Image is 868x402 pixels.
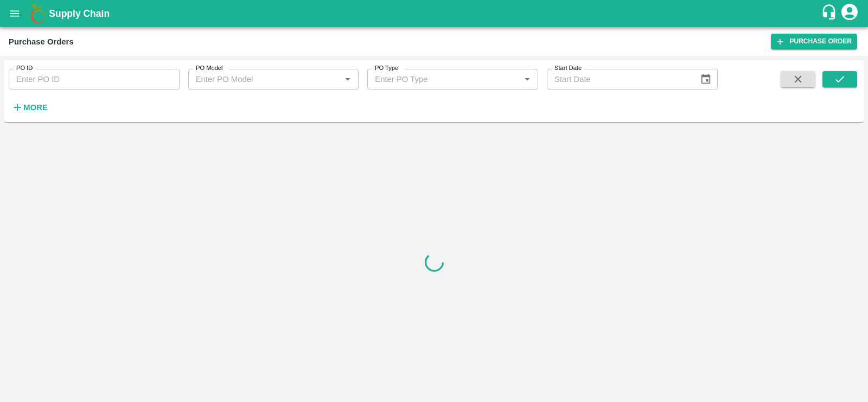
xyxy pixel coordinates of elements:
button: More [9,98,50,117]
div: customer-support [821,4,840,23]
button: Open [520,72,534,86]
strong: More [23,103,48,112]
label: PO ID [16,64,33,73]
input: Start Date [547,69,691,90]
button: open drawer [2,1,27,26]
div: Purchase Orders [9,35,74,49]
input: Enter PO Type [371,72,517,86]
img: logo [27,3,49,24]
button: Choose date [695,69,716,90]
input: Enter PO ID [9,69,180,90]
input: Enter PO Model [192,72,338,86]
button: Open [341,72,355,86]
label: Start Date [554,64,582,73]
a: Purchase Order [771,34,857,49]
a: Supply Chain [49,6,821,21]
label: PO Model [196,64,223,73]
b: Supply Chain [49,8,110,19]
div: account of current user [840,2,859,25]
label: PO Type [375,64,398,73]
